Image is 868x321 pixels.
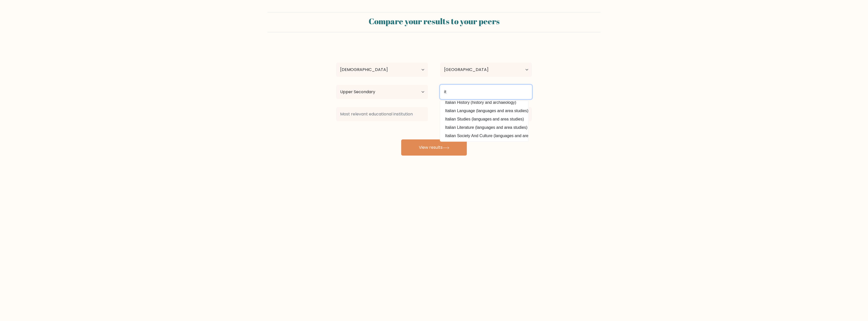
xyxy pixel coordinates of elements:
[440,85,532,99] input: What did you study?
[336,107,428,121] input: Most relevant educational institution
[441,132,527,140] option: Italian Society And Culture (languages and area studies)
[441,115,527,123] option: Italian Studies (languages and area studies)
[270,16,598,26] h2: Compare your results to your peers
[441,107,527,115] option: Italian Language (languages and area studies)
[441,124,527,132] option: Italian Literature (languages and area studies)
[441,98,527,107] option: Italian History (history and archaeology)
[401,139,467,156] button: View results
